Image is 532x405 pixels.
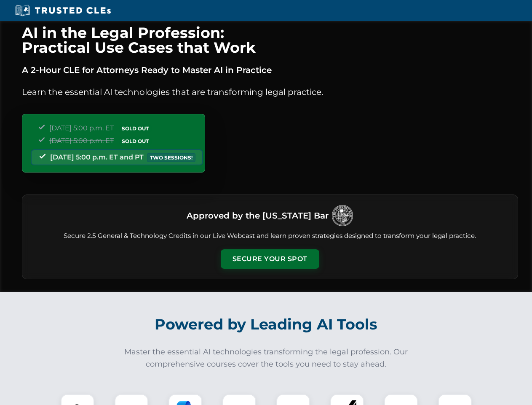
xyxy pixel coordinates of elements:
h3: Approved by the [US_STATE] Bar [187,208,329,223]
h1: AI in the Legal Profession: Practical Use Cases that Work [22,25,518,55]
p: Master the essential AI technologies transforming the legal profession. Our comprehensive courses... [119,346,414,370]
p: A 2-Hour CLE for Attorneys Ready to Master AI in Practice [22,63,518,77]
button: Secure Your Spot [221,249,319,269]
span: SOLD OUT [119,124,152,133]
span: [DATE] 5:00 p.m. ET [49,124,114,132]
p: Learn the essential AI technologies that are transforming legal practice. [22,85,518,99]
img: Trusted CLEs [13,4,113,17]
p: Secure 2.5 General & Technology Credits in our Live Webcast and learn proven strategies designed ... [32,231,508,241]
span: [DATE] 5:00 p.m. ET [49,137,114,145]
h2: Powered by Leading AI Tools [33,310,500,339]
span: SOLD OUT [119,137,152,146]
img: Logo [332,205,353,226]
